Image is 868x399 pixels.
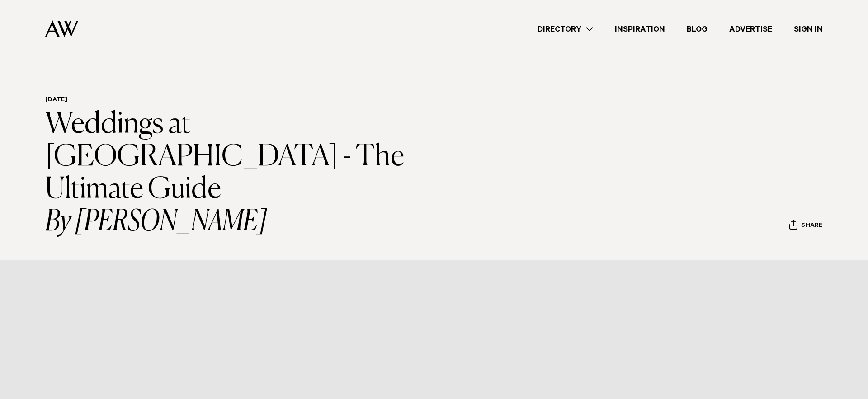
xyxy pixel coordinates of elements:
h1: Weddings at [GEOGRAPHIC_DATA] - The Ultimate Guide [45,108,463,239]
a: Inspiration [604,23,676,35]
a: Blog [676,23,718,35]
button: Share [789,219,823,233]
i: By [PERSON_NAME] [45,206,463,239]
h6: [DATE] [45,96,463,105]
a: Advertise [718,23,783,35]
a: Directory [527,23,604,35]
img: Auckland Weddings Logo [45,20,78,37]
a: Sign In [783,23,834,35]
span: Share [801,222,822,230]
